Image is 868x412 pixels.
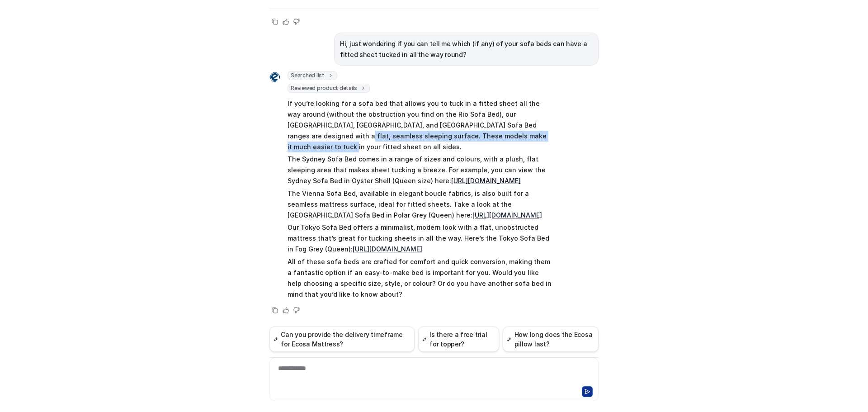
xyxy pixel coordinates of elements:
a: [URL][DOMAIN_NAME] [472,211,542,219]
p: Hi, just wondering if you can tell me which (if any) of your sofa beds can have a fitted sheet tu... [340,38,593,60]
p: If you’re looking for a sofa bed that allows you to tuck in a fitted sheet all the way around (wi... [288,98,552,152]
p: All of these sofa beds are crafted for comfort and quick conversion, making them a fantastic opti... [288,256,552,300]
img: Widget [269,72,280,83]
a: [URL][DOMAIN_NAME] [353,245,422,253]
button: How long does the Ecosa pillow last? [503,327,599,352]
button: Can you provide the delivery timeframe for Ecosa Mattress? [269,327,415,352]
span: Searched list [288,71,337,80]
p: Our Tokyo Sofa Bed offers a minimalist, modern look with a flat, unobstructed mattress that’s gre... [288,222,552,255]
p: The Vienna Sofa Bed, available in elegant boucle fabrics, is also built for a seamless mattress s... [288,188,552,221]
p: The Sydney Sofa Bed comes in a range of sizes and colours, with a plush, flat sleeping area that ... [288,154,552,186]
a: [URL][DOMAIN_NAME] [451,177,521,185]
span: Reviewed product details [288,84,370,93]
button: Is there a free trial for topper? [418,327,499,352]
